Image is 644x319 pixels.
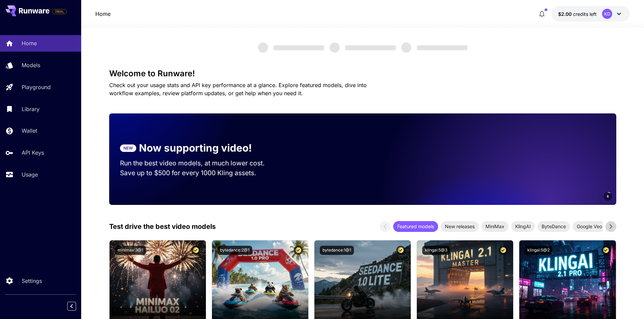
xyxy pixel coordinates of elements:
p: Wallet [22,127,37,135]
button: Certified Model – Vetted for best performance and includes a commercial license. [499,246,508,255]
div: Collapse sidebar [72,300,81,312]
button: klingai:5@2 [525,246,552,255]
button: $2.00KD [551,6,630,22]
nav: breadcrumb [95,10,111,18]
p: Usage [22,170,38,179]
span: Featured models [393,223,438,230]
button: minimax:3@1 [115,246,146,255]
button: Certified Model – Vetted for best performance and includes a commercial license. [601,246,611,255]
span: Google Veo [573,223,606,230]
span: Check out your usage stats and API key performance at a glance. Explore featured models, dive int... [109,82,367,97]
p: API Keys [22,149,44,157]
div: ByteDance [538,221,570,232]
span: TRIAL [52,9,67,14]
span: MiniMax [481,223,508,230]
h3: Welcome to Runware! [109,69,616,78]
span: credits left [573,11,597,17]
span: KlingAI [511,223,535,230]
p: Test drive the best video models [109,221,216,232]
p: Save up to $500 for every 1000 Kling assets. [120,168,278,178]
div: KD [602,9,612,19]
button: Certified Model – Vetted for best performance and includes a commercial license. [191,246,200,255]
p: Now supporting video! [139,140,252,156]
div: $2.00 [558,10,597,18]
p: Run the best video models, at much lower cost. [120,158,278,168]
div: Google Veo [573,221,606,232]
p: Home [22,39,37,47]
a: Home [95,10,111,18]
p: NEW [123,145,133,151]
div: MiniMax [481,221,508,232]
button: klingai:5@3 [422,246,450,255]
button: bytedance:2@1 [217,246,252,255]
p: Models [22,61,40,69]
p: Playground [22,83,51,91]
span: $2.00 [558,11,573,17]
div: KlingAI [511,221,535,232]
span: 6 [607,194,609,199]
div: Featured models [393,221,438,232]
p: Settings [22,277,42,285]
span: ByteDance [538,223,570,230]
button: Collapse sidebar [67,302,76,311]
div: New releases [441,221,479,232]
span: New releases [441,223,479,230]
button: Certified Model – Vetted for best performance and includes a commercial license. [294,246,303,255]
button: Certified Model – Vetted for best performance and includes a commercial license. [396,246,405,255]
button: bytedance:1@1 [320,246,354,255]
p: Library [22,105,40,113]
span: Add your payment card to enable full platform functionality. [52,7,67,16]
